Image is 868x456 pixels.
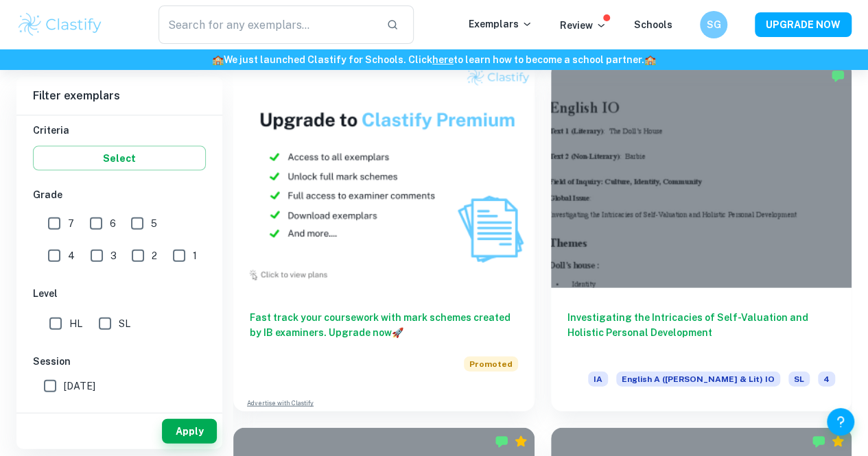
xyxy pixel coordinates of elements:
img: Marked [812,435,825,448]
img: Clastify logo [16,11,104,38]
span: 🏫 [212,54,224,65]
span: SL [788,372,810,387]
span: 2 [152,248,157,263]
span: 6 [110,216,116,231]
img: Marked [831,69,845,83]
span: English A ([PERSON_NAME] & Lit) IO [616,372,780,387]
a: here [432,54,454,65]
h6: SG [706,17,722,32]
button: Apply [162,419,217,444]
button: SG [700,11,727,38]
span: HL [69,316,82,331]
h6: Session [33,354,206,369]
div: Premium [831,435,845,448]
button: Help and Feedback [827,408,854,435]
h6: Fast track your coursework with mark schemes created by IB examiners. Upgrade now [250,310,518,340]
span: May 2025 [64,406,108,421]
a: Advertise with Clastify [247,398,314,408]
span: IA [588,372,608,387]
p: Exemplars [469,16,532,32]
h6: Level [33,286,206,301]
a: Schools [634,19,672,30]
h6: Filter exemplars [16,77,222,115]
span: 🚀 [392,327,403,338]
img: Thumbnail [233,62,535,288]
p: Review [560,18,607,33]
span: 1 [193,248,197,263]
a: Investigating the Intricacies of Self-Valuation and Holistic Personal DevelopmentIAEnglish A ([PE... [551,62,852,411]
span: 7 [68,216,74,231]
img: Marked [495,435,508,448]
button: UPGRADE NOW [755,12,852,37]
span: 🏫 [644,54,656,65]
span: SL [119,316,130,331]
span: 4 [68,248,75,263]
span: 3 [110,248,117,263]
span: 5 [151,216,157,231]
h6: Criteria [33,123,206,138]
h6: Grade [33,187,206,202]
span: Promoted [464,357,518,372]
div: Premium [514,435,528,448]
h6: We just launched Clastify for Schools. Click to learn how to become a school partner. [3,52,865,67]
span: [DATE] [64,379,95,394]
button: Select [33,146,206,171]
span: 4 [818,372,835,387]
h6: Investigating the Intricacies of Self-Valuation and Holistic Personal Development [567,310,836,355]
input: Search for any exemplars... [159,5,375,44]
